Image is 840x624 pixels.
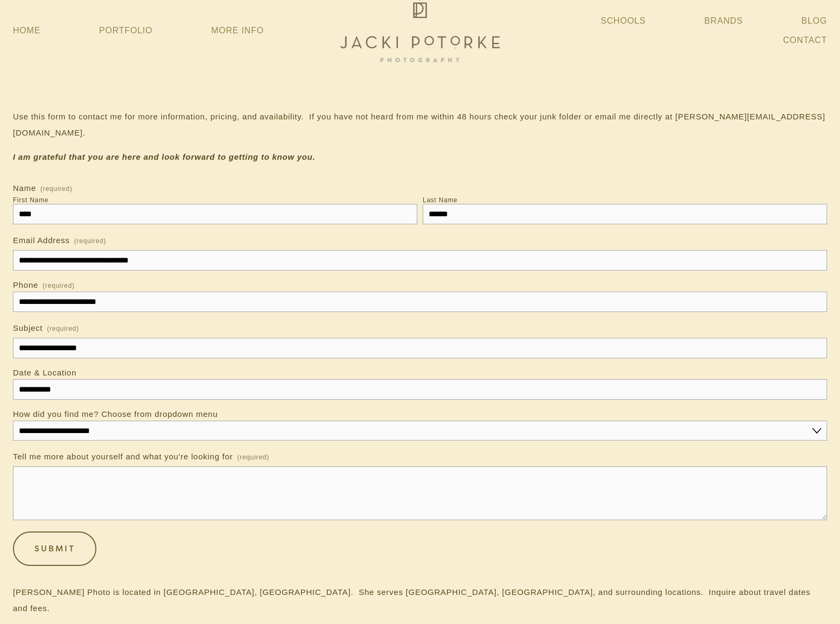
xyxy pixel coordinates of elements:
[13,584,827,616] p: [PERSON_NAME] Photo is located in [GEOGRAPHIC_DATA], [GEOGRAPHIC_DATA]. She serves [GEOGRAPHIC_DA...
[13,236,70,245] span: Email Address
[237,450,269,464] span: (required)
[13,21,40,40] a: Home
[40,186,73,192] span: (required)
[43,282,75,289] span: (required)
[13,452,233,461] span: Tell me more about yourself and what you're looking for
[13,323,43,332] span: Subject
[47,322,79,336] span: (required)
[211,21,264,40] a: More Info
[13,183,36,193] span: Name
[13,421,827,441] select: How did you find me? Choose from dropdown menu
[99,26,152,35] a: Portfolio
[13,409,218,419] span: How did you find me? Choose from dropdown menu
[13,109,827,141] p: Use this form to contact me for more information, pricing, and availability. If you have not hear...
[13,531,96,566] button: SubmitSubmit
[34,543,75,554] span: Submit
[13,152,316,161] em: I am grateful that you are here and look forward to getting to know you.
[74,234,107,248] span: (required)
[801,11,827,31] a: Blog
[783,31,827,50] a: Contact
[423,196,458,204] div: Last Name
[13,196,48,204] div: First Name
[13,368,76,377] span: Date & Location
[600,11,646,31] a: Schools
[704,11,743,31] a: Brands
[13,280,38,289] span: Phone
